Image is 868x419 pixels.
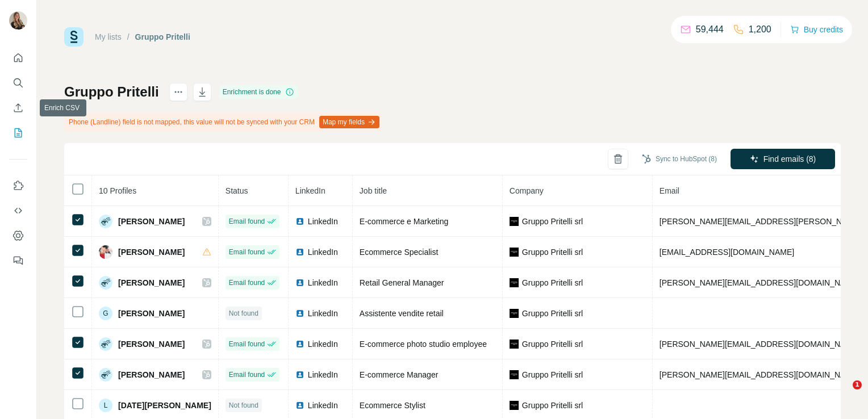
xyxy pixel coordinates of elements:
[790,22,843,37] button: Buy credits
[522,308,583,319] span: Gruppo Pritelli srl
[308,308,338,319] span: LinkedIn
[510,340,519,349] img: company-logo
[9,250,27,271] button: Feedback
[522,338,583,350] span: Gruppo Pritelli srl
[360,278,444,287] span: Retail General Manager
[9,73,27,93] button: Search
[118,308,185,319] span: [PERSON_NAME]
[64,27,84,47] img: Surfe Logo
[226,186,248,195] span: Status
[295,340,304,349] img: LinkedIn logo
[660,278,859,287] span: [PERSON_NAME][EMAIL_ADDRESS][DOMAIN_NAME]
[696,23,724,36] p: 59,444
[229,339,265,349] span: Email found
[99,276,112,290] img: Avatar
[660,186,679,195] span: Email
[99,186,136,195] span: 10 Profiles
[319,116,379,128] button: Map my fields
[229,370,265,380] span: Email found
[731,149,835,169] button: Find emails (8)
[99,215,112,228] img: Avatar
[229,308,258,319] span: Not found
[118,338,185,350] span: [PERSON_NAME]
[295,370,304,379] img: LinkedIn logo
[9,48,27,68] button: Quick start
[829,380,857,408] iframe: Intercom live chat
[853,380,862,389] span: 1
[295,186,325,195] span: LinkedIn
[229,278,265,288] span: Email found
[660,340,859,349] span: [PERSON_NAME][EMAIL_ADDRESS][DOMAIN_NAME]
[99,307,112,320] div: G
[118,277,185,288] span: [PERSON_NAME]
[118,400,211,411] span: [DATE][PERSON_NAME]
[135,31,190,43] div: Gruppo Pritelli
[9,98,27,118] button: Enrich CSV
[660,370,859,379] span: [PERSON_NAME][EMAIL_ADDRESS][DOMAIN_NAME]
[295,217,304,226] img: LinkedIn logo
[360,370,439,379] span: E-commerce Manager
[510,217,519,226] img: company-logo
[169,83,187,101] button: actions
[360,248,439,257] span: Ecommerce Specialist
[127,31,130,43] li: /
[510,278,519,287] img: company-logo
[229,247,265,257] span: Email found
[522,400,583,411] span: Gruppo Pritelli srl
[308,400,338,411] span: LinkedIn
[295,278,304,287] img: LinkedIn logo
[99,337,112,351] img: Avatar
[9,200,27,221] button: Use Surfe API
[763,153,816,165] span: Find emails (8)
[308,369,338,380] span: LinkedIn
[9,123,27,143] button: My lists
[99,399,112,412] div: L
[308,216,338,227] span: LinkedIn
[522,216,583,227] span: Gruppo Pritelli srl
[308,338,338,350] span: LinkedIn
[510,370,519,379] img: company-logo
[118,369,185,380] span: [PERSON_NAME]
[510,401,519,410] img: company-logo
[9,175,27,196] button: Use Surfe on LinkedIn
[522,369,583,380] span: Gruppo Pritelli srl
[219,85,298,99] div: Enrichment is done
[295,248,304,257] img: LinkedIn logo
[660,248,794,257] span: [EMAIL_ADDRESS][DOMAIN_NAME]
[229,400,258,410] span: Not found
[95,32,122,41] a: My lists
[360,309,444,318] span: Assistente vendite retail
[118,216,185,227] span: [PERSON_NAME]
[99,368,112,382] img: Avatar
[308,277,338,288] span: LinkedIn
[229,216,265,227] span: Email found
[64,112,382,132] div: Phone (Landline) field is not mapped, this value will not be synced with your CRM
[295,401,304,410] img: LinkedIn logo
[9,225,27,246] button: Dashboard
[510,248,519,257] img: company-logo
[510,309,519,318] img: company-logo
[360,186,387,195] span: Job title
[308,246,338,258] span: LinkedIn
[510,186,544,195] span: Company
[360,340,487,349] span: E-commerce photo studio employee
[64,83,159,101] h1: Gruppo Pritelli
[118,246,185,258] span: [PERSON_NAME]
[634,150,725,167] button: Sync to HubSpot (8)
[749,23,771,36] p: 1,200
[360,401,425,410] span: Ecommerce Stylist
[522,277,583,288] span: Gruppo Pritelli srl
[99,245,112,259] img: Avatar
[295,309,304,318] img: LinkedIn logo
[360,217,448,226] span: E-commerce e Marketing
[9,11,27,30] img: Avatar
[522,246,583,258] span: Gruppo Pritelli srl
